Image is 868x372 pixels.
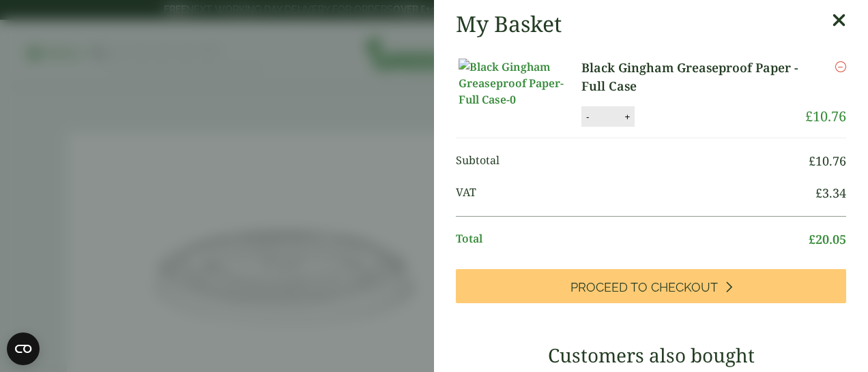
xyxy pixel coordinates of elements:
bdi: 20.05 [809,231,846,247]
button: + [620,111,634,123]
bdi: 10.76 [805,107,846,125]
span: £ [809,231,815,247]
button: - [582,111,593,123]
span: £ [815,185,822,201]
a: Proceed to Checkout [456,269,846,303]
h3: Customers also bought [456,344,846,367]
span: Total [456,230,809,249]
img: Black Gingham Greaseproof Paper-Full Case-0 [459,59,581,108]
bdi: 3.34 [815,185,846,201]
button: Open CMP widget [7,332,40,365]
span: VAT [456,184,815,202]
span: £ [809,153,815,169]
span: Subtotal [456,152,809,170]
span: £ [805,107,813,125]
bdi: 10.76 [809,153,846,169]
a: Remove this item [835,59,846,75]
span: Proceed to Checkout [570,280,718,295]
a: Black Gingham Greaseproof Paper - Full Case [581,59,805,95]
h2: My Basket [456,11,562,37]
